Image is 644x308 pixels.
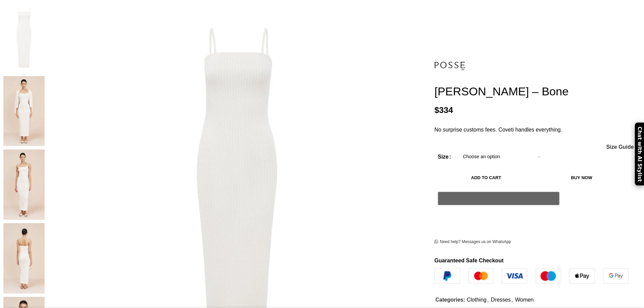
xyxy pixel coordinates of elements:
span: $ [434,105,439,115]
button: Buy now [538,171,625,185]
img: Posse The label Clothing [3,2,45,73]
strong: Guaranteed Safe Checkout [434,258,504,263]
img: Posse The label dress [3,76,45,146]
a: Clothing [467,297,486,303]
h1: [PERSON_NAME] – Bone [434,85,639,98]
img: Posse The label [434,51,465,81]
img: Posse The label dresses [3,149,45,220]
bdi: 334 [434,105,453,115]
iframe: Secure express checkout frame [436,209,561,225]
a: Size Guide [606,144,634,150]
a: Need help? Messages us on WhatsApp [434,239,511,244]
img: guaranteed-safe-checkout-bordered.j [434,268,629,284]
span: , [511,295,513,304]
img: Posse The label [3,223,45,293]
span: Categories: [435,297,465,303]
label: Size [438,152,451,161]
span: , [487,295,488,304]
button: Add to cart [438,171,534,185]
p: No surprise customs fees. Coveti handles everything. [434,125,639,134]
a: Dresses [491,297,511,303]
button: Pay with GPay [438,192,559,205]
a: Women [515,297,534,303]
